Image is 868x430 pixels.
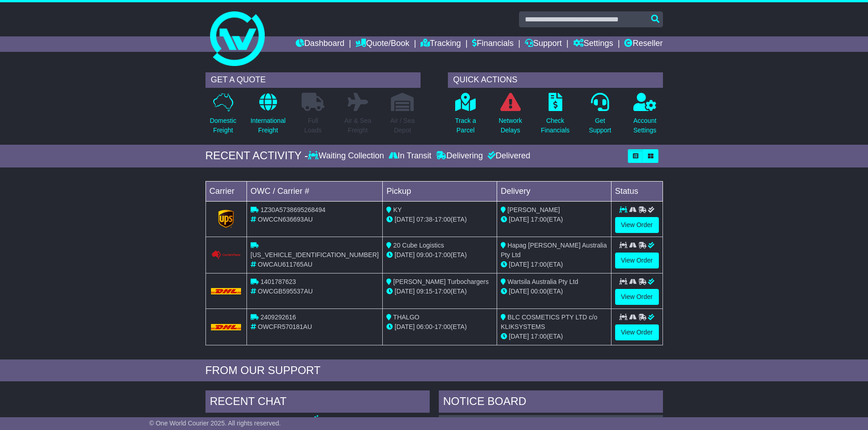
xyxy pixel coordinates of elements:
img: DHL.png [211,288,241,295]
div: GET A QUOTE [205,72,421,88]
span: OWCAU611765AU [258,261,313,268]
td: Delivery [497,181,611,201]
span: 17:00 [435,216,451,223]
span: THALGO [393,314,420,321]
td: Pickup [383,181,497,201]
div: Delivering [434,151,485,161]
span: 09:15 [416,288,432,295]
div: Delivered [485,151,530,161]
span: [DATE] [509,288,529,295]
span: 09:00 [416,251,432,258]
a: AccountSettings [633,92,657,140]
span: [US_VEHICLE_IDENTIFICATION_NUMBER] [251,251,379,258]
a: Quote/Book [355,36,409,52]
span: [DATE] [509,333,529,340]
p: Domestic Freight [210,116,236,135]
a: Financials [472,36,514,52]
div: In Transit [386,151,434,161]
span: 17:00 [531,333,547,340]
span: [DATE] [509,216,529,223]
p: Check Financials [541,116,570,135]
a: Settings [573,36,613,52]
span: 20 Cube Logistics [393,242,444,249]
a: CheckFinancials [540,92,570,140]
span: [DATE] [509,261,529,268]
div: Waiting Collection [308,151,386,161]
span: [DATE] [395,251,415,258]
span: [DATE] [395,216,415,223]
a: View Order [615,217,659,233]
a: View Order [615,324,659,340]
div: - (ETA) [386,322,493,332]
p: Network Delays [498,116,522,135]
span: 06:00 [416,323,432,330]
span: 1Z30A5738695268494 [261,206,325,213]
div: - (ETA) [386,287,493,296]
a: NetworkDelays [498,92,522,140]
td: Carrier [205,181,247,201]
div: FROM OUR SUPPORT [205,364,663,377]
a: View Order [615,289,659,305]
a: GetSupport [588,92,611,140]
a: Dashboard [296,36,344,52]
span: 17:00 [435,251,451,258]
a: Track aParcel [455,92,477,140]
span: 07:38 [416,216,432,223]
div: RECENT ACTIVITY - [205,149,308,162]
img: DHL.png [211,324,241,331]
a: Reseller [624,36,663,52]
div: - (ETA) [386,215,493,224]
img: GetCarrierServiceLogo [218,210,234,228]
td: OWC / Carrier # [247,181,382,201]
p: Track a Parcel [455,116,476,135]
span: 17:00 [435,323,451,330]
div: (ETA) [501,215,607,224]
span: OWCCN636693AU [258,216,313,223]
span: 00:00 [531,288,547,295]
span: Hapag [PERSON_NAME] Australia Pty Ltd [501,242,607,258]
span: OWCFR570181AU [258,323,312,330]
span: 17:00 [531,216,547,223]
span: 1401787623 [261,278,296,285]
p: International Freight [251,116,286,135]
span: Wartsila Australia Pty Ltd [508,278,578,285]
a: DomesticFreight [209,92,236,140]
img: Couriers_Please.png [211,250,241,260]
span: KY [393,206,402,213]
span: 2409292616 [261,314,296,321]
span: 17:00 [531,261,547,268]
div: (ETA) [501,332,607,341]
a: Tracking [421,36,461,52]
span: [PERSON_NAME] [508,206,560,213]
span: OWCGB595537AU [258,288,313,295]
div: NOTICE BOARD [439,390,663,415]
span: © One World Courier 2025. All rights reserved. [149,420,281,427]
div: (ETA) [501,287,607,296]
span: [PERSON_NAME] Turbochargers [393,278,488,285]
div: QUICK ACTIONS [448,72,663,88]
p: Full Loads [302,116,324,135]
span: BLC COSMETICS PTY LTD c/o KLIKSYSTEMS [501,314,597,330]
p: Air & Sea Freight [344,116,371,135]
span: 17:00 [435,288,451,295]
span: [DATE] [395,323,415,330]
a: InternationalFreight [250,92,286,140]
div: (ETA) [501,260,607,269]
div: RECENT CHAT [205,390,430,415]
td: Status [611,181,663,201]
a: View Order [615,253,659,268]
div: - (ETA) [386,250,493,260]
a: Support [525,36,562,52]
p: Air / Sea Depot [390,116,415,135]
p: Account Settings [633,116,657,135]
p: Get Support [589,116,611,135]
span: [DATE] [395,288,415,295]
